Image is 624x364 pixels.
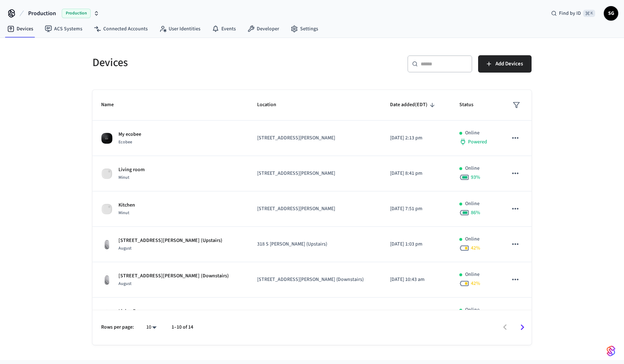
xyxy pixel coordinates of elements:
[92,55,308,70] h5: Devices
[118,139,132,145] span: Ecobee
[28,9,56,18] span: Production
[101,309,113,321] img: ecobee_lite_3
[143,322,160,333] div: 10
[118,174,129,181] span: Minut
[465,235,480,243] p: Online
[468,138,487,146] span: Powered
[118,166,145,174] p: Living room
[390,134,442,142] p: [DATE] 2:13 pm
[118,308,146,315] p: Living Room
[607,345,615,357] img: SeamLogoGradient.69752ec5.svg
[559,10,581,17] span: Find by ID
[153,22,206,35] a: User Identities
[257,205,373,213] p: [STREET_ADDRESS][PERSON_NAME]
[172,324,193,331] p: 1–10 of 14
[257,276,373,283] p: [STREET_ADDRESS][PERSON_NAME] (Downstairs)
[101,99,123,110] span: Name
[118,245,131,251] span: August
[465,129,480,137] p: Online
[118,237,222,244] p: [STREET_ADDRESS][PERSON_NAME] (Upstairs)
[465,271,480,278] p: Online
[514,319,531,336] button: Go to next page
[257,240,373,248] p: 318 S [PERSON_NAME] (Upstairs)
[118,281,131,287] span: August
[465,200,480,208] p: Online
[285,22,324,35] a: Settings
[1,22,39,35] a: Devices
[390,170,442,177] p: [DATE] 8:41 pm
[118,272,229,280] p: [STREET_ADDRESS][PERSON_NAME] (Downstairs)
[471,244,480,252] span: 42 %
[206,22,242,35] a: Events
[62,9,91,18] span: Production
[465,165,480,172] p: Online
[471,209,480,216] span: 86 %
[101,133,113,144] img: ecobee_lite_3
[101,203,113,215] img: Minut Sensor
[101,168,113,179] img: Minut Sensor
[101,324,134,331] p: Rows per page:
[390,276,442,283] p: [DATE] 10:43 am
[390,240,442,248] p: [DATE] 1:03 pm
[101,239,113,250] img: August Wifi Smart Lock 3rd Gen, Silver, Front
[39,22,88,35] a: ACS Systems
[478,55,532,73] button: Add Devices
[257,99,286,110] span: Location
[583,10,595,17] span: ⌘ K
[101,274,113,286] img: August Wifi Smart Lock 3rd Gen, Silver, Front
[257,170,373,177] p: [STREET_ADDRESS][PERSON_NAME]
[495,59,523,69] span: Add Devices
[604,6,618,21] button: SG
[471,280,480,287] span: 42 %
[88,22,153,35] a: Connected Accounts
[604,7,617,20] span: SG
[118,210,129,216] span: Minut
[118,131,141,138] p: My ecobee
[118,201,135,209] p: Kitchen
[459,99,483,110] span: Status
[257,134,373,142] p: [STREET_ADDRESS][PERSON_NAME]
[242,22,285,35] a: Developer
[390,99,437,110] span: Date added(EDT)
[471,174,480,181] span: 93 %
[465,306,480,314] p: Online
[390,205,442,213] p: [DATE] 7:51 pm
[545,7,601,20] div: Find by ID⌘ K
